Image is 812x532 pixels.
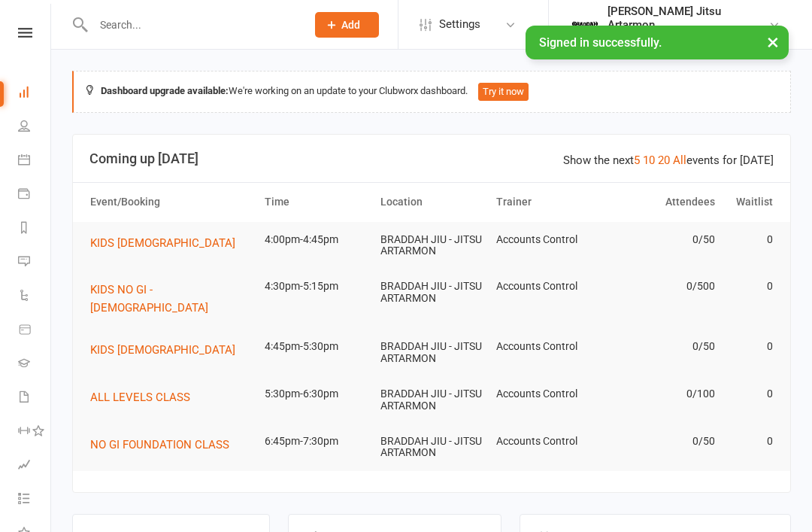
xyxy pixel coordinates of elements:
th: Trainer [489,183,605,221]
span: ALL LEVELS CLASS [90,391,190,404]
th: Waitlist [722,183,780,221]
span: NO GI FOUNDATION CLASS [90,438,229,451]
td: Accounts Control [489,222,605,257]
td: 0 [722,376,780,412]
h3: Coming up [DATE] [89,151,774,166]
td: BRADDAH JIU - JITSU ARTARMON [374,376,489,424]
span: Add [341,19,360,31]
button: Add [315,12,379,38]
span: KIDS [DEMOGRAPHIC_DATA] [90,236,235,250]
span: KIDS NO GI - [DEMOGRAPHIC_DATA] [90,283,208,315]
button: KIDS [DEMOGRAPHIC_DATA] [90,234,246,252]
td: 4:30pm-5:15pm [258,269,374,304]
td: 0 [722,329,780,364]
td: 5:30pm-6:30pm [258,376,374,412]
a: Payments [18,178,52,212]
td: BRADDAH JIU - JITSU ARTARMON [374,329,489,376]
button: KIDS [DEMOGRAPHIC_DATA] [90,341,246,359]
a: Assessments [18,449,52,483]
td: 0/100 [605,376,721,412]
td: Accounts Control [489,376,605,412]
a: 10 [643,154,655,167]
div: Show the next events for [DATE] [563,151,774,169]
td: 0/50 [605,424,721,459]
td: Accounts Control [489,269,605,304]
td: BRADDAH JIU - JITSU ARTARMON [374,269,489,316]
td: Accounts Control [489,424,605,459]
td: BRADDAH JIU - JITSU ARTARMON [374,222,489,269]
div: [PERSON_NAME] Jitsu Artarmon [607,5,768,32]
td: 6:45pm-7:30pm [258,424,374,459]
img: thumb_image1701639914.png [570,10,600,40]
td: 0 [722,222,780,257]
th: Event/Booking [83,183,258,221]
td: 0/500 [605,269,721,304]
td: BRADDAH JIU - JITSU ARTARMON [374,424,489,471]
a: Dashboard [18,77,52,111]
a: 5 [634,154,640,167]
button: NO GI FOUNDATION CLASS [90,436,240,454]
button: ALL LEVELS CLASS [90,388,201,406]
a: All [673,154,686,167]
a: Reports [18,212,52,246]
td: 0/50 [605,222,721,257]
a: Product Sales [18,314,52,348]
span: Settings [439,8,480,41]
td: 0/50 [605,329,721,364]
button: KIDS NO GI - [DEMOGRAPHIC_DATA] [90,281,251,317]
td: 4:45pm-5:30pm [258,329,374,364]
th: Attendees [605,183,721,221]
th: Time [258,183,374,221]
td: 0 [722,424,780,459]
th: Location [374,183,489,221]
a: 20 [658,154,670,167]
td: 0 [722,269,780,304]
a: Calendar [18,144,52,178]
button: Try it now [478,83,529,101]
a: People [18,111,52,144]
strong: Dashboard upgrade available: [101,85,229,96]
button: × [759,26,786,58]
span: KIDS [DEMOGRAPHIC_DATA] [90,343,235,357]
td: Accounts Control [489,329,605,364]
input: Search... [89,14,295,35]
span: Signed in successfully. [539,35,662,50]
td: 4:00pm-4:45pm [258,222,374,257]
div: We're working on an update to your Clubworx dashboard. [72,71,791,113]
